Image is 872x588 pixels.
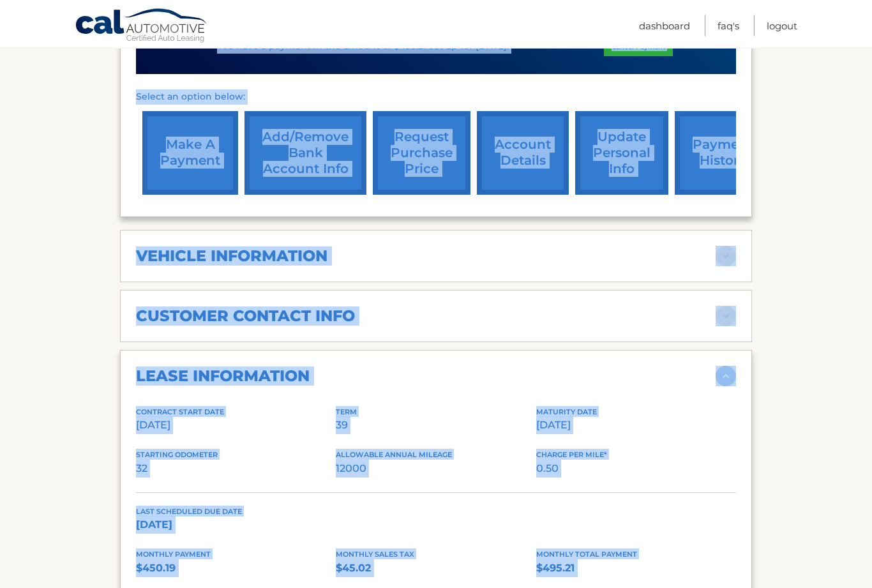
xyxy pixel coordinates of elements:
a: make a payment [142,112,238,195]
a: Dashboard [639,15,690,36]
span: Last Scheduled Due Date [136,508,242,516]
p: 0.50 [536,460,736,478]
a: FAQ's [718,15,739,36]
span: Contract Start Date [136,408,224,417]
p: 39 [336,417,536,435]
a: payment history [675,112,771,195]
img: accordion-active.svg [716,366,736,387]
p: [DATE] [536,417,736,435]
span: Monthly Sales Tax [336,550,414,559]
img: accordion-rest.svg [716,246,736,267]
img: accordion-rest.svg [716,306,736,327]
p: $495.21 [536,560,736,578]
p: $45.02 [336,560,536,578]
a: account details [477,112,569,195]
span: Allowable Annual Mileage [336,451,452,460]
p: Select an option below: [136,90,736,105]
h2: lease information [136,367,310,386]
p: $450.19 [136,560,336,578]
span: Monthly Payment [136,550,211,559]
a: Logout [767,15,797,36]
p: [DATE] [136,417,336,435]
span: Maturity Date [536,408,597,417]
span: Charge Per Mile* [536,451,607,460]
p: 12000 [336,460,536,478]
h2: vehicle information [136,247,327,266]
a: Cal Automotive [75,8,209,45]
p: [DATE] [136,516,336,534]
a: request purchase price [373,112,470,195]
a: update personal info [575,112,668,195]
span: Monthly Total Payment [536,550,637,559]
h2: customer contact info [136,307,355,326]
span: Term [336,408,357,417]
p: 32 [136,460,336,478]
span: Starting Odometer [136,451,218,460]
a: Add/Remove bank account info [244,112,366,195]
